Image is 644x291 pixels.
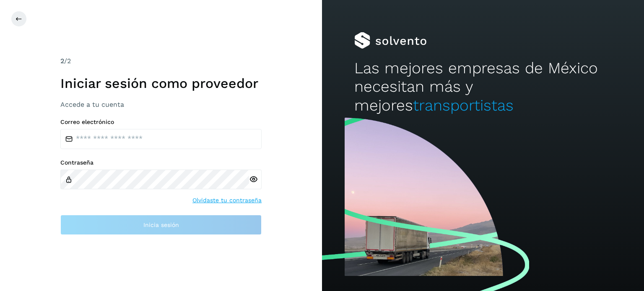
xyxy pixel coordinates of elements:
[60,159,262,166] label: Contraseña
[60,100,262,108] h3: Accede a tu cuenta
[192,196,262,205] a: Olvidaste tu contraseña
[60,118,262,126] label: Correo electrónico
[354,59,612,115] h2: Las mejores empresas de México necesitan más y mejores
[143,222,179,228] span: Inicia sesión
[60,215,262,235] button: Inicia sesión
[413,96,514,114] span: transportistas
[60,56,262,66] div: /2
[60,57,64,65] span: 2
[60,75,262,91] h1: Iniciar sesión como proveedor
